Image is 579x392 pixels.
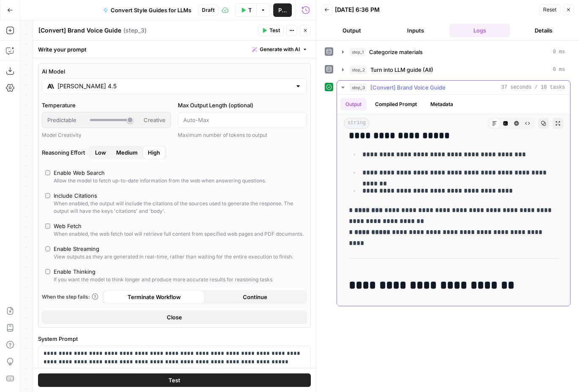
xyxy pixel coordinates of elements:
[337,95,570,306] div: 37 seconds / 10 tasks
[340,98,367,111] button: Output
[38,26,121,35] textarea: [Convert] Brand Voice Guide
[38,335,311,343] label: System Prompt
[337,45,570,59] button: 0 ms
[350,83,367,92] span: step_3
[42,310,307,324] button: Close
[123,26,147,35] span: ( step_3 )
[204,290,305,304] button: Continue
[248,6,252,14] span: Test Data
[57,82,291,90] input: Select a model
[42,146,307,159] label: Reasoning Effort
[54,230,304,238] div: When enabled, the web fetch tool will retrieve full content from specified web pages and PDF docu...
[111,146,143,159] button: Reasoning EffortLowHigh
[425,98,458,111] button: Metadata
[54,177,266,185] div: Allow the model to fetch up-to-date information from the web when answering questions.
[183,116,302,124] input: Auto-Max
[235,3,257,17] button: Test Data
[543,6,557,14] span: Reset
[54,222,82,230] div: Web Fetch
[369,48,423,56] span: Categorize materials
[553,48,565,56] span: 0 ms
[111,6,191,14] span: Convert Style Guides for LLMs
[278,6,287,14] span: Publish
[38,373,311,387] button: Test
[45,246,50,251] input: Enable StreamingView outputs as they are generated in real-time, rather than waiting for the enti...
[178,101,307,109] label: Max Output Length (optional)
[98,3,196,17] button: Convert Style Guides for LLMs
[42,101,171,109] label: Temperature
[449,24,510,37] button: Logs
[260,46,300,53] span: Generate with AI
[42,293,98,301] a: When the step fails:
[54,200,304,215] div: When enabled, the output will include the citations of the sources used to generate the response....
[169,376,180,384] span: Test
[178,131,307,139] div: Maximum number of tokens to output
[386,24,446,37] button: Inputs
[54,276,272,283] div: If you want the model to think longer and produce more accurate results for reasoning tasks
[501,84,565,91] span: 37 seconds / 10 tasks
[514,24,574,37] button: Details
[350,48,366,56] span: step_1
[95,148,106,157] span: Low
[54,169,105,177] div: Enable Web Search
[370,65,433,74] span: Turn into LLM guide (All)
[45,269,50,274] input: Enable ThinkingIf you want the model to think longer and produce more accurate results for reason...
[243,293,267,301] span: Continue
[38,346,310,385] div: To enrich screen reader interactions, please activate Accessibility in Grammarly extension settings
[273,3,292,17] button: Publish
[350,65,367,74] span: step_2
[144,116,166,124] span: Creative
[42,131,171,139] div: Model Creativity
[54,191,97,200] div: Include Citations
[128,293,181,301] span: Terminate Workflow
[42,67,307,76] label: AI Model
[337,63,570,76] button: 0 ms
[249,44,311,55] button: Generate with AI
[370,98,422,111] button: Compiled Prompt
[337,81,570,94] button: 37 seconds / 10 tasks
[148,148,160,157] span: High
[321,24,382,37] button: Output
[539,4,560,15] button: Reset
[47,116,76,124] span: Predictable
[258,25,284,36] button: Test
[553,66,565,73] span: 0 ms
[370,83,446,92] span: [Convert] Brand Voice Guide
[344,118,370,129] span: string
[45,170,50,175] input: Enable Web SearchAllow the model to fetch up-to-date information from the web when answering ques...
[269,27,280,34] span: Test
[116,148,138,157] span: Medium
[45,193,50,198] input: Include CitationsWhen enabled, the output will include the citations of the sources used to gener...
[54,253,293,261] div: View outputs as they are generated in real-time, rather than waiting for the entire execution to ...
[54,267,95,276] div: Enable Thinking
[90,146,111,159] button: Reasoning EffortMediumHigh
[54,245,99,253] div: Enable Streaming
[167,313,182,321] span: Close
[202,6,215,14] span: Draft
[45,223,50,229] input: Web FetchWhen enabled, the web fetch tool will retrieve full content from specified web pages and...
[33,41,316,58] div: Write your prompt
